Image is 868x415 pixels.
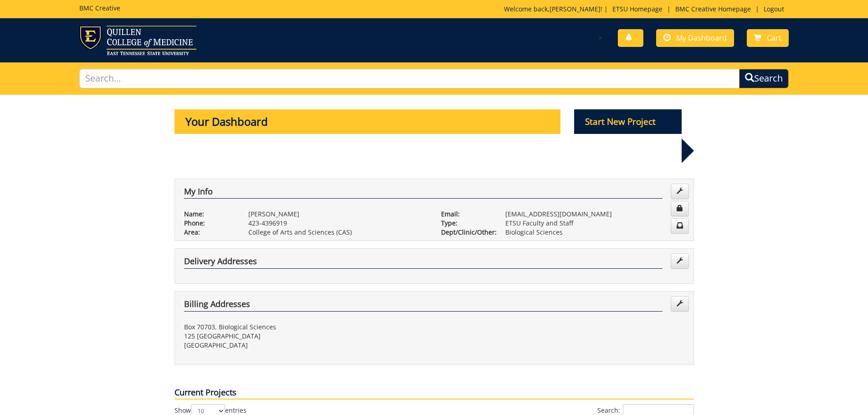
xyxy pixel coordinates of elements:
[184,210,235,219] p: Name:
[79,26,196,55] img: ETSU logo
[248,210,427,219] p: [PERSON_NAME]
[441,219,492,228] p: Type:
[184,219,235,228] p: Phone:
[79,5,120,11] h5: BMC Creative
[175,387,694,400] p: Current Projects
[184,332,427,341] p: 125 [GEOGRAPHIC_DATA]
[184,257,663,269] h4: Delivery Addresses
[656,29,734,47] a: My Dashboard
[671,296,689,312] a: Edit Addresses
[739,69,789,88] button: Search
[505,210,684,219] p: [EMAIL_ADDRESS][DOMAIN_NAME]
[759,5,789,13] a: Logout
[184,300,663,312] h4: Billing Addresses
[671,218,689,234] a: Change Communication Preferences
[441,210,492,219] p: Email:
[671,201,689,216] a: Change Password
[175,109,561,134] p: Your Dashboard
[505,219,684,228] p: ETSU Faculty and Staff
[676,33,727,43] span: My Dashboard
[505,228,684,237] p: Biological Sciences
[574,109,682,134] p: Start New Project
[747,29,789,47] a: Cart
[671,5,755,13] a: BMC Creative Homepage
[550,5,601,13] a: [PERSON_NAME]
[184,187,663,199] h4: My Info
[184,323,427,332] p: Box 70703, Biological Sciences
[574,118,682,127] a: Start New Project
[671,253,689,269] a: Edit Addresses
[608,5,667,13] a: ETSU Homepage
[504,5,789,14] p: Welcome back, ! | | |
[248,228,427,237] p: College of Arts and Sciences (CAS)
[767,33,781,43] span: Cart
[79,69,740,88] input: Search...
[671,184,689,199] a: Edit Info
[248,219,427,228] p: 423-4396919
[184,228,235,237] p: Area:
[441,228,492,237] p: Dept/Clinic/Other:
[184,341,427,350] p: [GEOGRAPHIC_DATA]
